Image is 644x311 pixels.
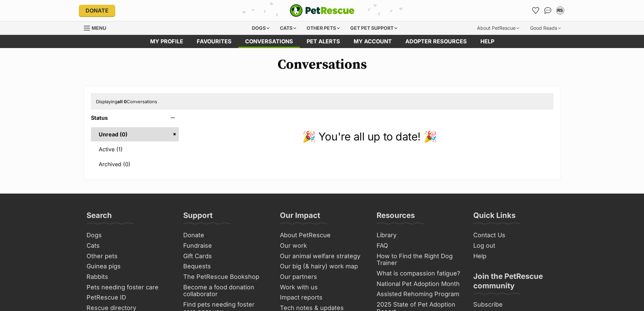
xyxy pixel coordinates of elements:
[181,230,270,241] a: Donate
[347,35,399,48] a: My account
[84,21,111,34] a: Menu
[277,292,367,303] a: Impact reports
[84,272,174,282] a: Rabbits
[181,282,270,299] a: Become a food donation collaborator
[374,268,464,279] a: What is compassion fatigue?
[238,35,300,48] a: conversations
[302,21,344,35] div: Other pets
[530,5,541,16] a: Favourites
[181,241,270,251] a: Fundraise
[84,251,174,262] a: Other pets
[374,289,464,299] a: Assisted Rehoming Program
[277,272,367,282] a: Our partners
[399,35,474,48] a: Adopter resources
[525,21,566,35] div: Good Reads
[374,241,464,251] a: FAQ
[473,210,516,224] h3: Quick Links
[183,210,213,224] h3: Support
[91,115,179,121] header: Status
[345,21,402,35] div: Get pet support
[84,282,174,293] a: Pets needing foster care
[474,35,501,48] a: Help
[181,261,270,272] a: Bequests
[377,210,415,224] h3: Resources
[374,279,464,289] a: National Pet Adoption Month
[79,5,115,16] a: Donate
[275,21,301,35] div: Cats
[374,251,464,268] a: How to Find the Right Dog Trainer
[181,272,270,282] a: The PetRescue Bookshop
[117,99,127,104] strong: all 0
[91,127,179,141] a: Unread (0)
[471,230,560,241] a: Contact Us
[181,251,270,262] a: Gift Cards
[91,142,179,156] a: Active (1)
[87,210,112,224] h3: Search
[374,230,464,241] a: Library
[277,241,367,251] a: Our work
[84,241,174,251] a: Cats
[92,25,106,31] span: Menu
[277,251,367,262] a: Our animal welfare strategy
[277,282,367,293] a: Work with us
[544,7,551,14] img: chat-41dd97257d64d25036548639549fe6c8038ab92f7586957e7f3b1b290dea8141.svg
[557,7,564,14] div: RS
[84,261,174,272] a: Guinea pigs
[473,271,558,294] h3: Join the PetRescue community
[471,251,560,262] a: Help
[84,230,174,241] a: Dogs
[277,261,367,272] a: Our big (& hairy) work map
[280,210,320,224] h3: Our Impact
[555,5,566,16] button: My account
[300,35,347,48] a: Pet alerts
[530,5,566,16] ul: Account quick links
[91,157,179,171] a: Archived (0)
[186,129,553,145] p: 🎉 You're all up to date! 🎉
[290,4,355,17] img: logo-e224e6f780fb5917bec1dbf3a21bbac754714ae5b6737aabdf751b685950b380.svg
[471,299,560,310] a: Subscribe
[84,292,174,303] a: PetRescue ID
[190,35,238,48] a: Favourites
[471,241,560,251] a: Log out
[277,230,367,241] a: About PetRescue
[143,35,190,48] a: My profile
[96,99,157,104] span: Displaying Conversations
[472,21,524,35] div: About PetRescue
[247,21,274,35] div: Dogs
[543,5,553,16] a: Conversations
[290,4,355,17] a: PetRescue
